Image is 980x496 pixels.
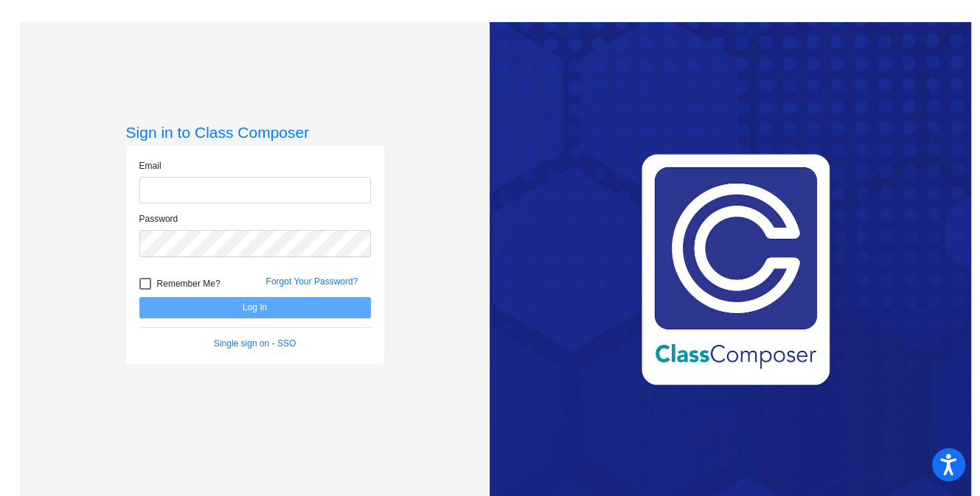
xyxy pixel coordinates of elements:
[266,276,358,287] a: Forgot Your Password?
[126,123,384,142] h3: Sign in to Class Composer
[139,297,371,318] button: Log In
[214,338,296,349] a: Single sign on - SSO
[139,159,161,172] label: Email
[139,212,178,226] label: Password
[157,275,220,293] span: Remember Me?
